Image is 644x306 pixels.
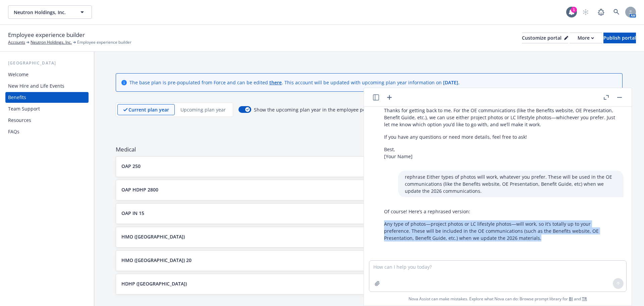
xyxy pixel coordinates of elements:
[582,296,587,302] a: TR
[128,106,169,113] p: Current plan year
[384,220,617,242] p: Any type of photos—project photos or LC lifestyle photos—will work, so it’s totally up to your pr...
[121,210,144,217] p: OAP IN 15
[8,69,29,80] div: Welcome
[569,296,573,302] a: BI
[8,81,64,91] div: New Hire and Life Events
[409,292,587,306] span: Nova Assist can make mistakes. Explore what Nova can do: Browse prompt library for and
[121,210,585,217] button: OAP IN 15
[570,33,602,43] button: More
[5,103,89,114] a: Team Support
[121,233,585,240] button: HMO ([GEOGRAPHIC_DATA])
[5,81,89,91] a: New Hire and Life Events
[8,92,26,103] div: Benefits
[180,106,226,113] p: Upcoming plan year
[77,39,131,45] span: Employee experience builder
[8,5,92,19] button: Neutron Holdings, Inc.
[269,79,282,86] a: there
[121,186,585,193] button: OAP HDHP 2800
[5,126,89,137] a: FAQs
[571,7,577,13] div: 1
[8,31,85,39] span: Employee experience builder
[5,115,89,126] a: Resources
[578,33,594,43] div: More
[603,33,636,43] button: Publish portal
[5,69,89,80] a: Welcome
[8,115,31,126] div: Resources
[8,39,25,45] a: Accounts
[121,233,185,240] p: HMO ([GEOGRAPHIC_DATA])
[121,257,585,264] button: HMO ([GEOGRAPHIC_DATA]) 20
[121,280,187,287] p: HDHP ([GEOGRAPHIC_DATA])
[31,39,72,45] a: Neutron Holdings, Inc.
[121,186,158,193] p: OAP HDHP 2800
[121,257,192,264] p: HMO ([GEOGRAPHIC_DATA]) 20
[610,5,623,19] a: Search
[254,106,373,113] span: Show the upcoming plan year in the employee portal
[121,280,585,287] button: HDHP ([GEOGRAPHIC_DATA])
[5,92,89,103] a: Benefits
[121,163,141,170] p: OAP 250
[384,208,617,215] p: Of course! Here’s a rephrased version:
[579,5,592,19] a: Start snowing
[384,107,617,128] p: Thanks for getting back to me. For the OE communications (like the Benefits website, OE Presentat...
[384,133,617,140] p: If you have any questions or need more details, feel free to ask!
[8,103,40,114] div: Team Support
[129,79,269,86] span: The base plan is pre-populated from Force and can be edited
[384,146,617,160] p: Best, [Your Name]
[522,33,568,43] button: Customize portal
[14,9,72,16] span: Neutron Holdings, Inc.
[282,79,443,86] span: . This account will be updated with upcoming plan year information on
[116,145,623,154] span: Medical
[121,163,585,170] button: OAP 250
[443,79,460,86] span: [DATE] .
[405,173,617,194] p: rephrase Either types of photos will work, whatever you prefer. These will be used in the OE comm...
[5,60,89,67] div: [GEOGRAPHIC_DATA]
[8,126,19,137] div: FAQs
[594,5,608,19] a: Report a Bug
